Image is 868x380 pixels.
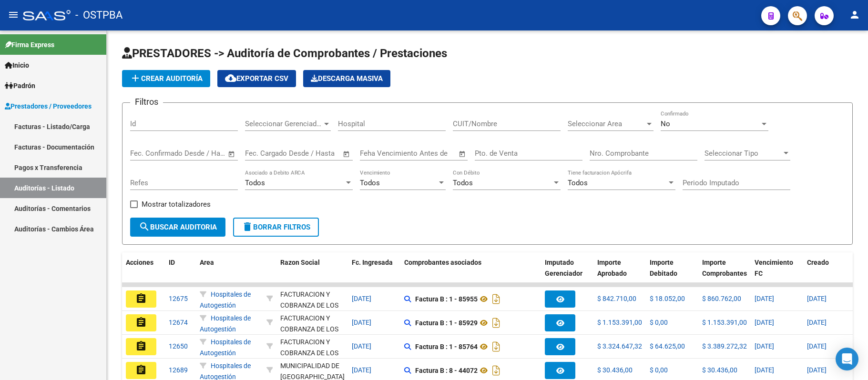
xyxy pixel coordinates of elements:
datatable-header-cell: Razon Social [276,252,348,294]
span: 12675 [169,295,188,302]
datatable-header-cell: Imputado Gerenciador [541,252,593,294]
datatable-header-cell: Importe Aprobado [593,252,646,294]
strong: Factura B : 1 - 85955 [415,295,478,303]
span: $ 860.762,00 [702,295,741,302]
span: 12689 [169,366,188,374]
span: [DATE] [807,342,827,350]
span: [DATE] [352,295,371,302]
datatable-header-cell: Comprobantes asociados [400,252,541,294]
span: Buscar Auditoria [139,223,217,231]
i: Descargar documento [490,291,502,307]
span: Todos [245,179,265,187]
span: $ 1.153.391,00 [597,319,642,326]
span: Borrar Filtros [242,223,310,231]
span: Creado [807,259,829,266]
mat-icon: cloud_download [225,72,236,84]
span: $ 3.324.647,32 [597,342,642,350]
span: $ 842.710,00 [597,295,636,302]
span: Acciones [126,259,153,266]
input: Fecha inicio [130,149,169,158]
datatable-header-cell: ID [165,252,196,294]
span: - OSTPBA [75,5,123,26]
button: Crear Auditoría [122,70,210,87]
span: [DATE] [755,319,774,326]
datatable-header-cell: Acciones [122,252,165,294]
mat-icon: assignment [135,317,147,328]
button: Open calendar [341,149,352,160]
span: Fc. Ingresada [352,259,393,266]
span: 12674 [169,319,188,326]
span: Area [200,259,214,266]
div: - 30715497456 [280,337,344,357]
span: Todos [360,179,380,187]
button: Descarga Masiva [303,70,390,87]
span: Mostrar totalizadores [142,199,211,210]
button: Open calendar [226,149,237,160]
input: Fecha fin [177,149,224,158]
div: FACTURACION Y COBRANZA DE LOS EFECTORES PUBLICOS S.E. [280,289,344,332]
span: [DATE] [352,342,371,350]
span: Importe Aprobado [597,259,627,277]
span: [DATE] [807,319,827,326]
span: [DATE] [352,319,371,326]
div: FACTURACION Y COBRANZA DE LOS EFECTORES PUBLICOS S.E. [280,313,344,356]
span: [DATE] [807,366,827,374]
input: Fecha inicio [245,149,284,158]
span: Comprobantes asociados [404,259,481,266]
span: Seleccionar Gerenciador [245,120,322,128]
button: Buscar Auditoria [130,218,225,237]
mat-icon: delete [242,221,253,232]
span: Crear Auditoría [130,74,203,83]
span: Descarga Masiva [311,74,383,83]
strong: Factura B : 8 - 44072 [415,367,478,374]
span: [DATE] [755,295,774,302]
div: - 30715497456 [280,289,344,309]
span: $ 30.436,00 [702,366,737,374]
div: Open Intercom Messenger [836,348,858,370]
mat-icon: add [130,72,141,84]
datatable-header-cell: Area [196,252,263,294]
span: $ 64.625,00 [650,342,685,350]
span: Inicio [5,60,29,70]
span: $ 0,00 [650,319,668,326]
div: FACTURACION Y COBRANZA DE LOS EFECTORES PUBLICOS S.E. [280,337,344,380]
span: Seleccionar Area [568,120,645,128]
span: Importe Comprobantes [702,259,747,277]
span: Imputado Gerenciador [545,259,582,277]
h3: Filtros [130,95,163,109]
span: $ 30.436,00 [597,366,633,374]
i: Descargar documento [490,339,502,354]
mat-icon: assignment [135,293,147,304]
app-download-masive: Descarga masiva de comprobantes (adjuntos) [303,70,390,87]
span: ID [169,259,175,266]
span: [DATE] [352,366,371,374]
mat-icon: menu [8,9,19,20]
span: $ 3.389.272,32 [702,342,747,350]
datatable-header-cell: Importe Debitado [646,252,698,294]
span: Hospitales de Autogestión [200,338,251,357]
span: [DATE] [755,342,774,350]
strong: Factura B : 1 - 85764 [415,343,478,350]
input: Fecha fin [292,149,338,158]
datatable-header-cell: Creado [803,252,856,294]
span: Vencimiento FC [755,259,793,277]
span: PRESTADORES -> Auditoría de Comprobantes / Prestaciones [122,47,447,60]
i: Descargar documento [490,315,502,330]
span: Firma Express [5,40,54,50]
datatable-header-cell: Vencimiento FC [751,252,803,294]
span: Importe Debitado [650,259,677,277]
span: Exportar CSV [225,74,288,83]
span: Prestadores / Proveedores [5,101,92,111]
mat-icon: search [139,221,150,232]
strong: Factura B : 1 - 85929 [415,319,478,327]
span: Hospitales de Autogestión [200,314,251,333]
span: $ 1.153.391,00 [702,319,747,326]
span: $ 0,00 [650,366,668,374]
div: - 30715497456 [280,313,344,333]
button: Borrar Filtros [233,218,319,237]
span: No [661,120,670,128]
span: 12650 [169,342,188,350]
datatable-header-cell: Importe Comprobantes [698,252,751,294]
datatable-header-cell: Fc. Ingresada [348,252,400,294]
mat-icon: person [849,9,860,20]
